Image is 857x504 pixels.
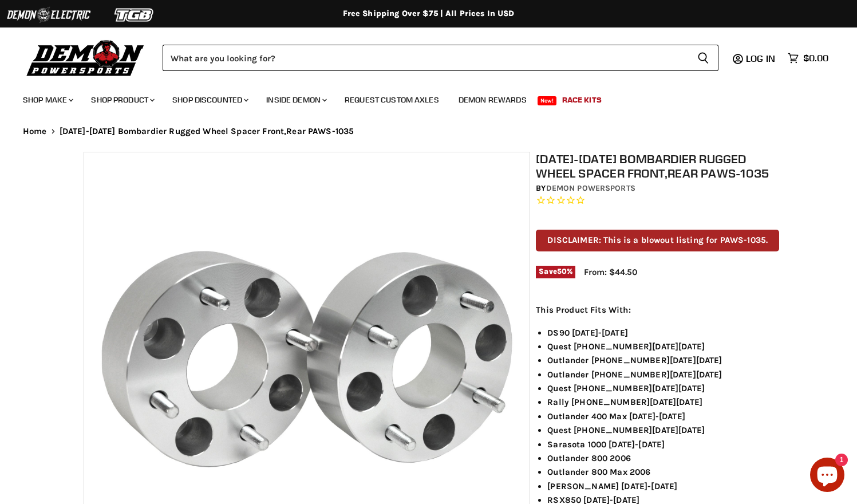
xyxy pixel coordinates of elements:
[536,152,779,180] h1: [DATE]-[DATE] Bombardier Rugged Wheel Spacer Front,Rear PAWS-1035
[547,340,779,353] li: Quest [PHONE_NUMBER][DATE][DATE]
[547,395,779,409] li: Rally [PHONE_NUMBER][DATE][DATE]
[536,182,779,195] div: by
[547,368,779,381] li: Outlander [PHONE_NUMBER][DATE][DATE]
[82,88,161,112] a: Shop Product
[557,267,567,275] span: 50
[554,88,610,112] a: Race Kits
[807,458,848,495] inbox-online-store-chat: Shopify online store chat
[60,127,354,136] span: [DATE]-[DATE] Bombardier Rugged Wheel Spacer Front,Rear PAWS-1035
[547,381,779,395] li: Quest [PHONE_NUMBER][DATE][DATE]
[536,303,779,317] p: This Product Fits With:
[547,326,779,340] li: DS90 [DATE]-[DATE]
[547,353,779,367] li: Outlander [PHONE_NUMBER][DATE][DATE]
[782,50,834,66] a: $0.00
[23,37,148,78] img: Demon Powersports
[547,423,779,437] li: Quest [PHONE_NUMBER][DATE][DATE]
[547,465,779,479] li: Outlander 800 Max 2006
[23,127,47,136] a: Home
[746,53,775,64] span: Log in
[536,230,779,251] p: DISCLAIMER: This is a blowout listing for PAWS-1035.
[547,438,779,451] li: Sarasota 1000 [DATE]-[DATE]
[536,266,575,278] span: Save %
[584,267,637,277] span: From: $44.50
[92,4,177,26] img: TGB Logo 2
[336,88,448,112] a: Request Custom Axles
[164,88,255,112] a: Shop Discounted
[163,45,718,71] form: Product
[547,409,779,423] li: Outlander 400 Max [DATE]-[DATE]
[14,84,826,112] ul: Main menu
[450,88,535,112] a: Demon Rewards
[14,88,80,112] a: Shop Make
[547,479,779,493] li: [PERSON_NAME] [DATE]-[DATE]
[163,45,688,71] input: Search
[6,4,92,26] img: Demon Electric Logo 2
[688,45,718,71] button: Search
[538,96,557,105] span: New!
[741,53,782,64] a: Log in
[547,451,779,465] li: Outlander 800 2006
[258,88,334,112] a: Inside Demon
[536,195,779,207] span: Rated 0.0 out of 5 stars 0 reviews
[546,183,635,193] a: Demon Powersports
[803,53,828,64] span: $0.00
